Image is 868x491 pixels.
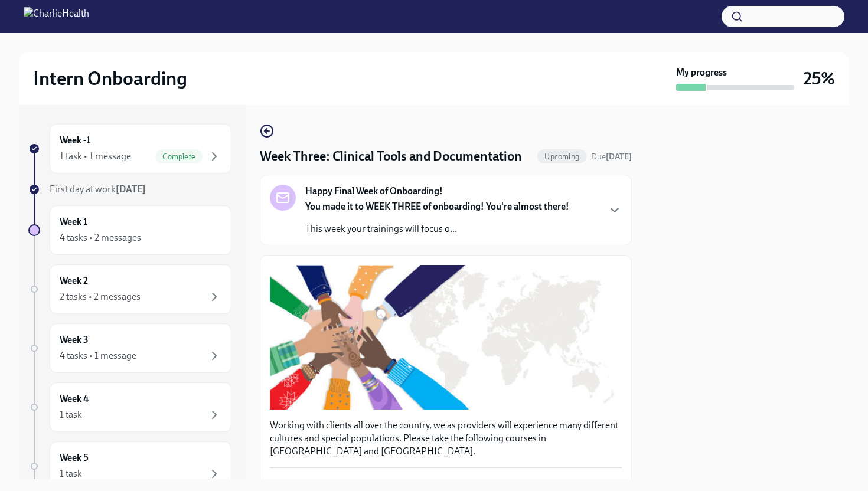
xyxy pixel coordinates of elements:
span: Complete [155,152,203,161]
img: CharlieHealth [24,7,89,26]
a: Week 51 task [28,441,231,491]
span: October 6th, 2025 07:00 [591,151,632,162]
strong: Happy Final Week of Onboarding! [305,185,443,198]
strong: My progress [676,66,727,79]
h6: Week -1 [60,134,90,147]
span: Upcoming [537,152,586,161]
button: Zoom image [270,265,622,409]
strong: You made it to WEEK THREE of onboarding! You're almost there! [305,201,569,212]
a: Week -11 task • 1 messageComplete [28,124,231,174]
span: First day at work [50,184,146,195]
strong: [DATE] [116,184,146,195]
div: 4 tasks • 2 messages [60,231,141,244]
a: Week 14 tasks • 2 messages [28,205,231,255]
h6: Week 1 [60,215,87,228]
h4: Week Three: Clinical Tools and Documentation [260,148,522,165]
h6: Week 4 [60,392,89,405]
span: Due [591,152,632,162]
h6: Week 3 [60,333,89,346]
div: 4 tasks • 1 message [60,349,136,362]
a: Week 22 tasks • 2 messages [28,264,231,314]
strong: [DATE] [606,152,632,162]
p: This week your trainings will focus o... [305,222,569,235]
a: First day at work[DATE] [28,183,231,196]
div: 2 tasks • 2 messages [60,290,141,303]
div: 1 task [60,467,82,480]
div: 1 task • 1 message [60,150,131,163]
a: Week 41 task [28,382,231,432]
div: 1 task [60,408,82,421]
a: Week 34 tasks • 1 message [28,323,231,373]
h3: 25% [804,68,835,89]
h2: Intern Onboarding [33,67,187,90]
p: Working with clients all over the country, we as providers will experience many different culture... [270,419,622,458]
h6: Week 2 [60,274,88,287]
h6: Week 5 [60,451,89,464]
